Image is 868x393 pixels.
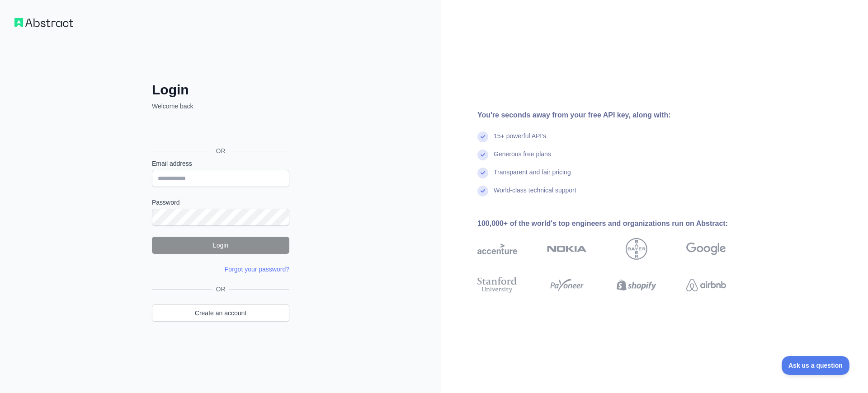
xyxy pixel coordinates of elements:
[782,356,850,375] iframe: Toggle Customer Support
[212,285,229,294] span: OR
[209,146,233,155] span: OR
[477,110,755,121] div: You're seconds away from your free API key, along with:
[225,266,289,273] a: Forgot your password?
[152,82,289,98] h2: Login
[547,238,587,260] img: nokia
[477,131,488,142] img: check mark
[147,121,292,140] iframe: Sign in with Google Button
[494,186,576,204] div: World-class technical support
[494,168,571,186] div: Transparent and fair pricing
[617,275,656,295] img: shopify
[14,18,73,27] img: Workflow
[494,131,546,150] div: 15+ powerful API's
[152,304,289,322] a: Create an account
[626,238,647,260] img: bayer
[477,150,488,160] img: check mark
[152,159,289,168] label: Email address
[477,238,517,260] img: accenture
[152,198,289,207] label: Password
[494,150,551,168] div: Generous free plans
[477,275,517,295] img: stanford university
[152,102,289,111] p: Welcome back
[547,275,587,295] img: payoneer
[477,218,755,229] div: 100,000+ of the world's top engineers and organizations run on Abstract:
[477,186,488,196] img: check mark
[686,275,726,295] img: airbnb
[152,237,289,254] button: Login
[686,238,726,260] img: google
[477,168,488,178] img: check mark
